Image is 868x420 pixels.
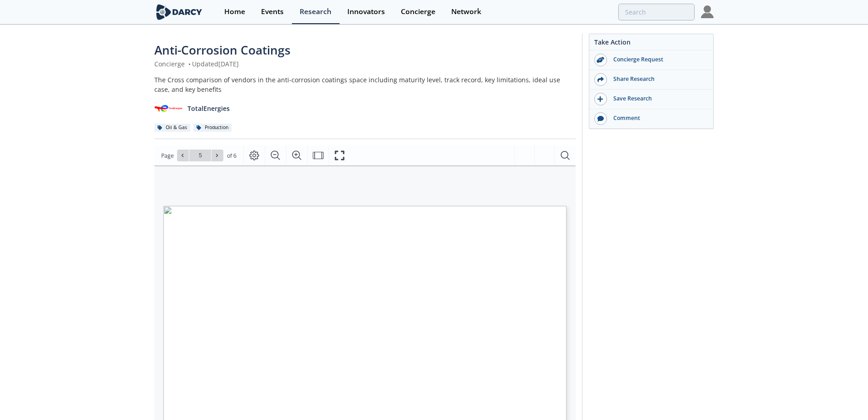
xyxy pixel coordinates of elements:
[607,75,709,83] div: Share Research
[154,75,576,94] div: The Cross comparison of vendors in the anti-corrosion coatings space including maturity level, tr...
[154,4,204,20] img: logo-wide.svg
[224,8,245,15] div: Home
[154,124,190,132] div: Oil & Gas
[701,5,714,18] img: Profile
[607,95,709,103] div: Save Research
[589,37,713,50] div: Take Action
[154,59,576,69] div: Concierge Updated [DATE]
[300,8,331,15] div: Research
[618,4,695,20] input: Advanced Search
[607,55,709,64] div: Concierge Request
[401,8,435,15] div: Concierge
[154,42,291,58] span: Anti-Corrosion Coatings
[261,8,284,15] div: Events
[187,60,192,68] span: •
[451,8,481,15] div: Network
[187,104,230,113] p: TotalEnergies
[607,114,709,122] div: Comment
[347,8,385,15] div: Innovators
[193,124,232,132] div: Production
